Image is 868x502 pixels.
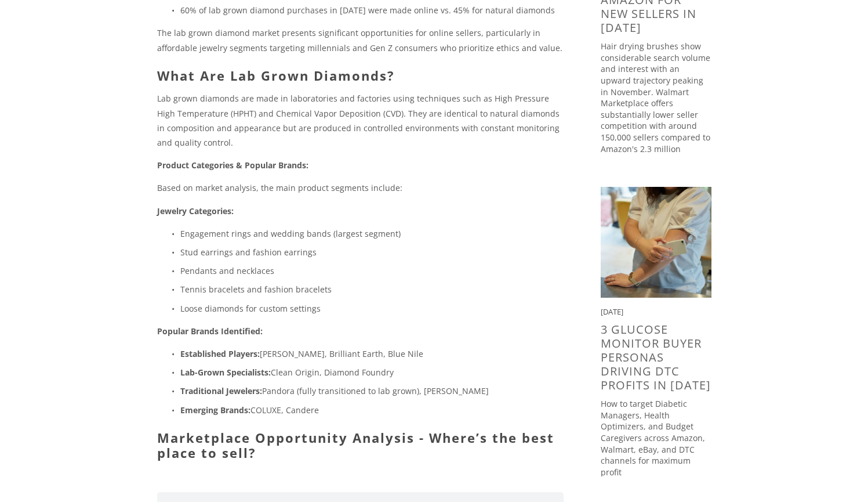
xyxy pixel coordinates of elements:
strong: Established Players: [180,348,260,359]
strong: Product Categories & Popular Brands: [157,160,308,171]
strong: Lab-Grown Specialists: [180,367,271,378]
time: [DATE] [601,306,623,317]
strong: Marketplace Opportunity Analysis - Where’s the best place to sell? [157,429,559,461]
p: Loose diamonds for custom settings [180,301,564,316]
strong: What Are Lab Grown Diamonds? [157,67,395,84]
p: [PERSON_NAME], Brilliant Earth, Blue Nile [180,346,564,361]
p: How to target Diabetic Managers, Health Optimizers, and Budget Caregivers across Amazon, Walmart,... [601,398,711,478]
p: COLUXE, Candere [180,403,564,417]
a: 3 Glucose Monitor Buyer Personas Driving DTC Profits in [DATE] [601,322,711,393]
strong: Jewelry Categories: [157,205,234,216]
p: Lab grown diamonds are made in laboratories and factories using techniques such as High Pressure ... [157,91,564,150]
strong: Traditional Jewelers: [180,385,262,396]
p: Pandora (fully transitioned to lab grown), [PERSON_NAME] [180,384,564,398]
p: Hair drying brushes show considerable search volume and interest with an upward trajectory peakin... [601,41,711,154]
p: Tennis bracelets and fashion bracelets [180,282,564,297]
p: Based on market analysis, the main product segments include: [157,180,564,195]
p: Pendants and necklaces [180,263,564,278]
strong: Emerging Brands: [180,405,250,416]
p: Clean Origin, Diamond Foundry [180,365,564,380]
img: 3 Glucose Monitor Buyer Personas Driving DTC Profits in 2025 [601,187,711,298]
p: 60% of lab grown diamond purchases in [DATE] were made online vs. 45% for natural diamonds [180,3,564,17]
p: Stud earrings and fashion earrings [180,245,564,259]
strong: Popular Brands Identified: [157,326,263,337]
p: The lab grown diamond market presents significant opportunities for online sellers, particularly ... [157,26,564,55]
p: Engagement rings and wedding bands (largest segment) [180,226,564,241]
